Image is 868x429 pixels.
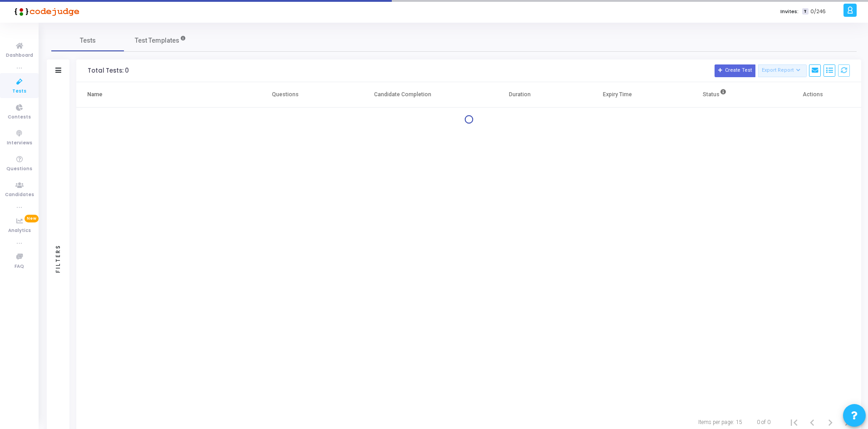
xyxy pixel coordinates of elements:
button: Export Report [758,64,807,77]
th: Name [76,82,237,108]
span: 0/246 [810,8,826,15]
span: FAQ [15,263,24,271]
span: Contests [8,113,31,121]
span: T [802,8,808,15]
button: Create Test [715,64,755,77]
span: Dashboard [6,52,33,59]
span: Analytics [8,227,31,235]
span: Test Templates [135,36,179,45]
div: Filters [54,208,62,308]
label: Invites: [780,8,799,15]
span: Questions [6,165,32,173]
th: Status [666,82,764,108]
span: Interviews [7,139,32,147]
div: Total Tests: 0 [88,67,129,74]
span: Tests [12,88,26,95]
div: Items per page: [698,418,734,426]
img: logo [11,2,79,20]
th: Expiry Time [568,82,666,108]
th: Questions [237,82,334,108]
div: 15 [736,418,742,426]
span: New [25,215,39,222]
th: Duration [471,82,568,108]
span: Tests [80,36,96,45]
div: 0 of 0 [757,418,770,426]
th: Actions [764,82,861,108]
th: Candidate Completion [334,82,471,108]
span: Candidates [5,191,34,199]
